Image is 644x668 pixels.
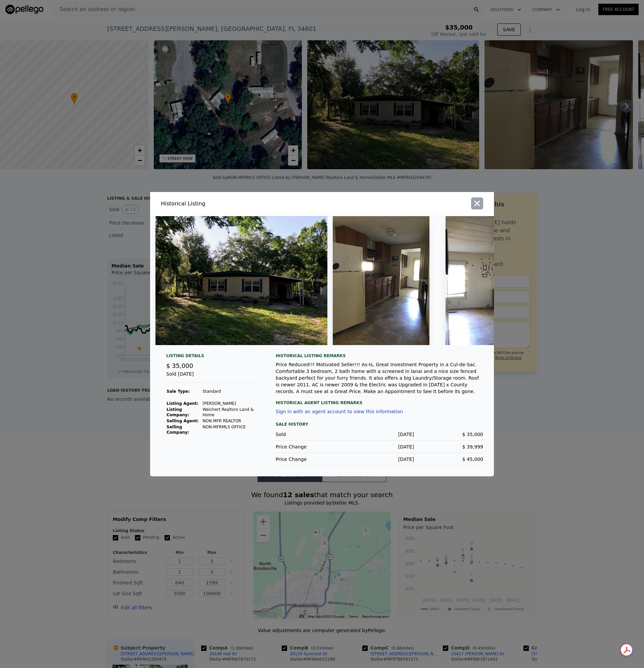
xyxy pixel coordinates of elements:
div: Listing Details [166,353,260,361]
div: Price Change [276,443,345,450]
td: NON-MFRMLS OFFICE [202,424,260,435]
span: $ 35,000 [166,362,193,369]
span: $ 45,000 [462,457,483,462]
div: Price Change [276,456,345,463]
strong: Listing Company: [167,407,189,417]
strong: Listing Agent: [167,401,198,406]
div: [DATE] [345,456,414,463]
img: Property Img [333,216,429,345]
div: Historical Agent Listing Remarks [276,395,483,405]
span: $ 35,000 [462,432,483,437]
div: Sold [276,431,345,438]
img: Property Img [446,216,617,345]
div: Price Reduced!!! Motivated Seller!!! As-Is, Great Investment Property in a Cul-de-Sac. Comfortabl... [276,361,483,395]
td: NON MFR REALTOR [202,418,260,424]
td: Weichert Realtors Land & Home [202,407,260,418]
strong: Selling Company: [167,425,189,435]
div: [DATE] [345,431,414,438]
div: Sale History [276,420,483,428]
strong: Selling Agent: [167,419,199,423]
td: Standard [202,388,260,394]
span: $ 39,999 [462,444,483,449]
div: Historical Listing [161,200,319,208]
div: [DATE] [345,443,414,450]
img: Property Img [155,216,327,345]
div: Sold [DATE] [166,371,260,383]
div: Historical Listing remarks [276,353,483,359]
button: Sign in with an agent account to view this information [276,409,403,414]
td: [PERSON_NAME] [202,400,260,407]
strong: Sale Type: [167,389,190,394]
